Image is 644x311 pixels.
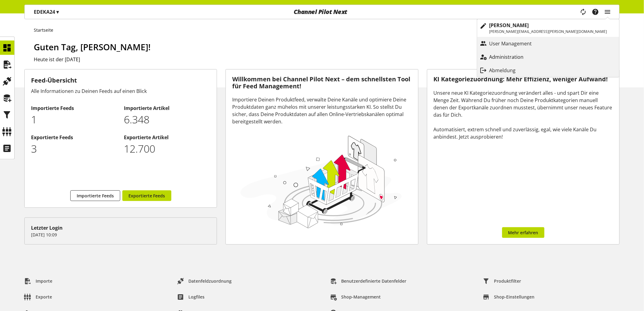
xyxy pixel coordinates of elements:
[325,276,411,287] a: Benutzerdefinierte Datenfelder
[31,76,210,85] h3: Feed-Übersicht
[31,141,117,157] p: 3
[124,112,210,127] p: 6348
[19,292,57,302] a: Exporte
[341,294,381,300] span: Shop-Management
[31,224,210,231] div: Letzter Login
[31,134,117,141] h2: Exportierte Feeds
[19,276,57,287] a: Importe
[477,19,619,37] a: [PERSON_NAME][PERSON_NAME][EMAIL_ADDRESS][PERSON_NAME][DOMAIN_NAME]
[56,9,59,15] span: ▾
[124,141,210,157] p: 12700
[489,67,528,74] p: Abmeldung
[477,38,619,49] a: User Management
[325,292,386,302] a: Shop-Management
[70,190,120,201] a: Importierte Feeds
[494,278,521,284] span: Produktfilter
[77,193,114,199] span: Importierte Feeds
[508,229,538,236] span: Mehr erfahren
[36,278,52,284] span: Importe
[341,278,407,284] span: Benutzerdefinierte Datenfelder
[238,133,404,230] img: 78e1b9dcff1e8392d83655fcfc870417.svg
[124,134,210,141] h2: Exportierte Artikel
[24,5,620,19] nav: main navigation
[34,8,59,16] p: EDEKA24
[172,276,236,287] a: Datenfeldzuordnung
[232,76,411,90] h3: Willkommen bei Channel Pilot Next – dem schnellsten Tool für Feed Management!
[31,112,117,127] p: 1
[31,231,210,238] p: [DATE] 10:09
[172,292,209,302] a: Logfiles
[34,41,151,53] span: Guten Tag, [PERSON_NAME]!
[31,87,210,95] div: Alle Informationen zu Deinen Feeds auf einen Blick
[489,40,544,47] p: User Management
[128,193,165,199] span: Exportierte Feeds
[34,56,620,63] h2: Heute ist der [DATE]
[434,76,613,83] h3: KI Kategoriezuordnung: Mehr Effizienz, weniger Aufwand!
[124,104,210,112] h2: Importierte Artikel
[188,294,205,300] span: Logfiles
[489,22,529,29] b: [PERSON_NAME]
[232,96,411,125] div: Importiere Deinen Produktfeed, verwalte Deine Kanäle und optimiere Deine Produktdaten ganz mühelo...
[36,294,52,300] span: Exporte
[489,53,536,61] p: Administration
[489,29,607,34] p: [PERSON_NAME][EMAIL_ADDRESS][PERSON_NAME][DOMAIN_NAME]
[494,294,535,300] span: Shop-Einstellungen
[31,104,117,112] h2: Importierte Feeds
[434,89,613,140] div: Unsere neue KI Kategoriezuordnung verändert alles - und spart Dir eine Menge Zeit. Während Du frü...
[478,276,526,287] a: Produktfilter
[502,227,544,238] a: Mehr erfahren
[188,278,232,284] span: Datenfeldzuordnung
[478,292,540,302] a: Shop-Einstellungen
[122,190,171,201] a: Exportierte Feeds
[477,51,619,62] a: Administration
